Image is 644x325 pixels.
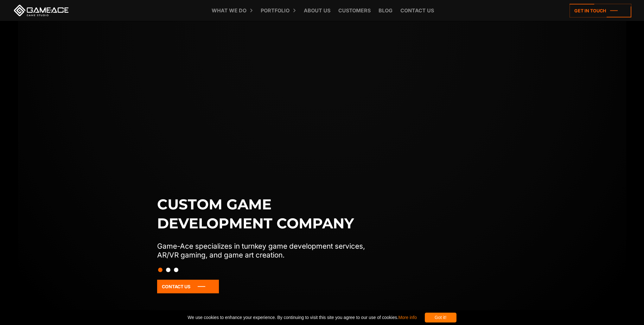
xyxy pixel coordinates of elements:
h1: Custom game development company [157,195,378,233]
a: Contact Us [157,280,219,293]
a: Get in touch [570,4,631,17]
span: We use cookies to enhance your experience. By continuing to visit this site you agree to our use ... [188,313,417,322]
button: Slide 3 [174,264,178,275]
a: More info [398,315,417,320]
button: Slide 2 [166,264,170,275]
p: Game-Ace specializes in turnkey game development services, AR/VR gaming, and game art creation. [157,242,378,259]
button: Slide 1 [158,264,163,275]
div: Got it! [425,313,456,322]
